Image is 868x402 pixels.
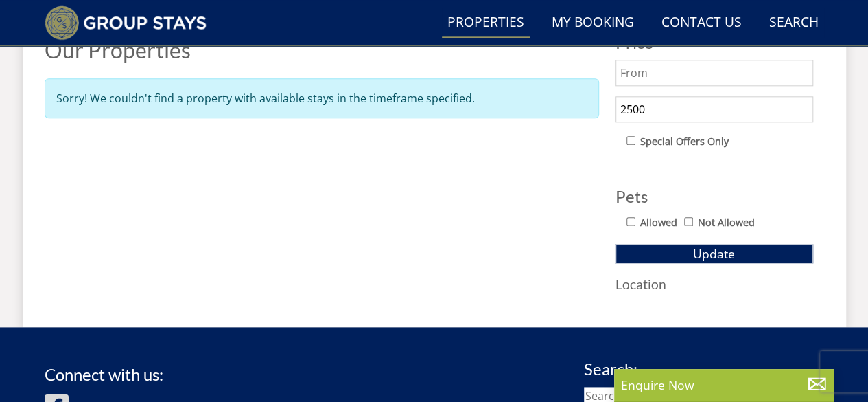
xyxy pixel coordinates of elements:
h3: Price [615,34,813,52]
a: Properties [442,8,530,38]
h3: Location [615,277,813,291]
h3: Connect with us: [45,366,163,383]
div: Sorry! We couldn't find a property with available stays in the timeframe specified. [45,78,599,118]
a: Search [764,8,824,38]
label: Allowed [640,215,677,230]
button: Update [615,244,813,263]
a: My Booking [546,8,640,38]
a: Contact Us [656,8,747,38]
h1: Our Properties [45,38,599,62]
label: Not Allowed [698,215,755,230]
input: From [615,60,813,86]
p: Enquire Now [621,376,827,394]
img: Group Stays [45,5,207,40]
input: To [615,96,813,122]
h3: Search: [584,360,824,378]
span: Update [693,245,735,262]
h3: Pets [615,188,813,205]
label: Special Offers Only [640,134,729,149]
